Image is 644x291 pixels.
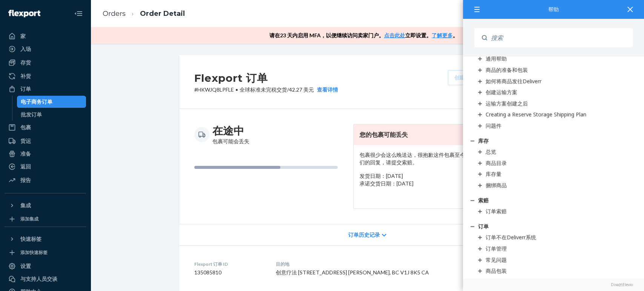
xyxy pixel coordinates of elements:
[20,250,48,255] font: 添加快速标签
[20,33,26,39] font: 家
[20,73,31,79] font: 补货
[287,86,289,93] font: /
[197,86,234,93] font: HKWJQ8LPFLE
[486,89,517,96] div: 创建运输方案
[453,32,458,38] font: 。
[5,273,86,285] a: 与支持人员交谈
[20,236,41,242] font: 快速标签
[212,124,244,137] font: 在途中
[486,100,528,107] div: 运输方案创建之后
[486,245,507,252] div: 订单管理
[17,109,86,121] a: 批发订单
[140,9,185,18] a: Order Detail
[5,57,86,69] a: 存货
[478,137,489,144] div: 库存
[20,276,57,282] font: 与支持人员交谈
[20,46,31,52] font: 入场
[486,111,586,118] div: Creating a Reserve Storage Shipping Plan
[20,202,31,208] font: 集成
[486,170,501,178] div: 库存量
[5,174,86,186] a: 报告
[487,28,633,47] input: Search
[432,32,453,38] font: 了解更多
[405,32,432,38] font: 立即设置。
[314,86,338,93] button: 查看详情
[240,86,287,93] font: 全球标准未完税交货
[454,74,475,81] font: 创建回报
[5,30,86,42] a: 家
[5,199,86,211] button: 集成
[5,260,86,272] a: 设置
[486,267,507,274] div: 商品包装
[269,32,298,38] font: 请在23 天内
[5,214,86,224] a: 添加集成
[5,43,86,55] a: 入场
[71,6,86,21] button: 关闭导航
[486,256,507,263] div: 常见问题
[20,163,31,170] font: 返回
[360,152,534,165] font: 包裹很少会这么晚送达，很抱歉这件包裹至今仍未送达。如果您尚未收到我们的回复，请提交索赔。
[448,70,482,85] button: 创建回报
[235,86,238,93] font: •
[97,3,191,25] ol: 面包屑
[474,7,633,12] div: 帮助
[276,269,429,276] font: 创意疗法 [STREET_ADDRESS] [PERSON_NAME], BC V1J 8K5 CA
[486,66,528,74] div: 商品的准备和包装
[20,177,31,183] font: 报告
[5,135,86,147] a: 货运
[478,197,489,204] div: 索赔
[20,263,31,269] font: 设置
[5,83,86,95] a: 订单
[486,234,536,241] div: 订单不在Deliverr系统
[21,111,42,118] font: 批发订单
[20,86,31,92] font: 订单
[486,55,507,62] div: 通用帮助
[486,182,507,189] div: 捆绑商品
[321,32,384,38] font: ，以便继续访问卖家门户。
[17,96,86,108] a: 电子商务订单
[103,9,126,18] a: Orders
[20,150,31,157] font: 准备
[289,86,314,93] font: 42.27 美元
[486,159,507,167] div: 商品目录
[20,124,31,130] font: 包裹
[360,131,408,138] font: 您的包裹可能丢失
[194,261,228,267] font: Flexport 订单 ID
[5,233,86,245] button: 快速标签
[194,86,197,93] font: #
[317,86,338,93] font: 查看详情
[5,248,86,257] a: 添加快速标签
[194,269,221,276] font: 135085810
[486,208,507,215] div: 订单索赔
[20,59,31,66] font: 存货
[212,138,249,144] font: 包裹可能会丢失
[360,180,413,187] font: 承诺交货日期：[DATE]
[21,98,52,105] font: 电子商务订单
[194,72,268,84] font: Flexport 订单
[384,32,405,38] font: 点击此处
[20,138,31,144] font: 货运
[348,231,380,238] font: 订单历史记录
[486,148,496,155] div: 总览
[486,122,501,129] div: 问题件
[5,148,86,160] a: 准备
[276,261,289,267] font: 目的地
[478,223,489,230] div: 订单
[8,10,40,17] img: Flexport 徽标
[20,216,38,222] font: 添加集成
[474,282,633,287] a: Dixa的Elevio
[5,70,86,82] a: 补货
[360,173,403,179] font: 发货日期：[DATE]
[5,121,86,133] a: 包裹
[5,161,86,173] a: 返回
[486,78,541,85] div: 如何将商品发往Deliverr
[298,32,321,38] font: 启用 MFA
